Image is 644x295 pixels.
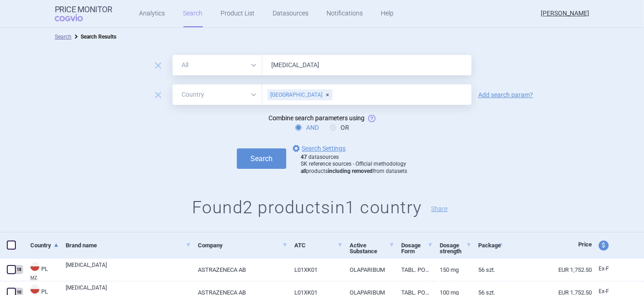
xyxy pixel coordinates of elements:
a: OLAPARIBUM [343,259,394,281]
span: Ex-factory price [599,265,609,272]
a: Search Settings [291,143,346,154]
li: Search [55,32,72,41]
a: Country [30,234,59,256]
abbr: MZ — List of reimbursed medicinal products published by the Ministry of Health, Poland. [30,275,59,280]
a: Ex-F [592,262,625,276]
li: Search Results [72,32,116,41]
a: 150 mg [433,259,471,281]
label: OR [330,123,349,132]
a: PLPLMZ [24,261,59,280]
strong: Price Monitor [55,5,112,14]
a: [MEDICAL_DATA] [66,261,191,277]
a: Package [478,234,504,256]
strong: all [301,168,306,174]
a: TABL. POWL. [394,259,433,281]
a: ATC [294,234,342,256]
label: AND [295,123,319,132]
a: ASTRAZENECA AB [191,259,288,281]
div: datasources SK reference sources - Official methodology products from datasets [301,154,407,175]
a: Brand name [66,234,191,256]
a: Active Substance [350,234,394,262]
a: Dosage strength [440,234,471,262]
a: Search [55,34,72,40]
a: Add search param? [478,92,533,98]
a: L01XK01 [288,259,342,281]
a: Dosage Form [401,234,433,262]
strong: including removed [328,168,373,174]
a: Company [198,234,288,256]
a: Price MonitorCOGVIO [55,5,112,22]
span: COGVIO [55,14,96,21]
img: Poland [30,285,39,294]
strong: 47 [301,154,307,160]
a: EUR 1,752.50 [504,259,592,281]
strong: Search Results [81,34,116,40]
span: Price [578,241,592,248]
div: [GEOGRAPHIC_DATA] [268,89,332,100]
span: Ex-factory price [599,288,609,295]
button: Share [431,206,447,212]
span: Combine search parameters using [269,114,365,122]
button: Search [237,148,286,169]
a: 56 szt. [471,259,504,281]
div: 18 [15,265,23,274]
img: Poland [30,262,39,271]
